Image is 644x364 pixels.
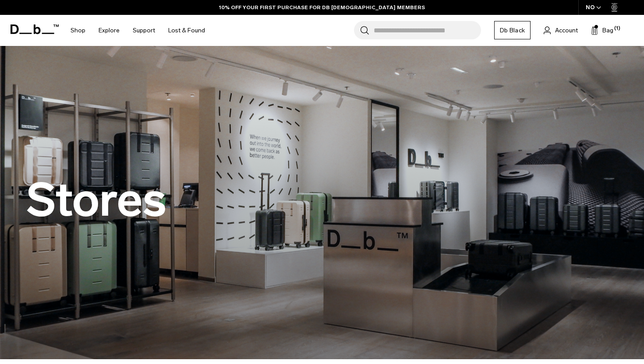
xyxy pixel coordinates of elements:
nav: Main Navigation [64,15,212,46]
a: Lost & Found [168,15,205,46]
span: Account [555,26,578,35]
a: 10% OFF YOUR FIRST PURCHASE FOR DB [DEMOGRAPHIC_DATA] MEMBERS [219,3,425,11]
a: Db Black [494,21,531,39]
button: Bag (1) [591,25,613,35]
span: Bag [602,26,613,35]
a: Account [544,25,578,35]
a: Explore [99,15,120,46]
a: Shop [71,15,85,46]
h2: Stores [26,177,166,223]
a: Support [133,15,155,46]
span: (1) [614,25,620,32]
